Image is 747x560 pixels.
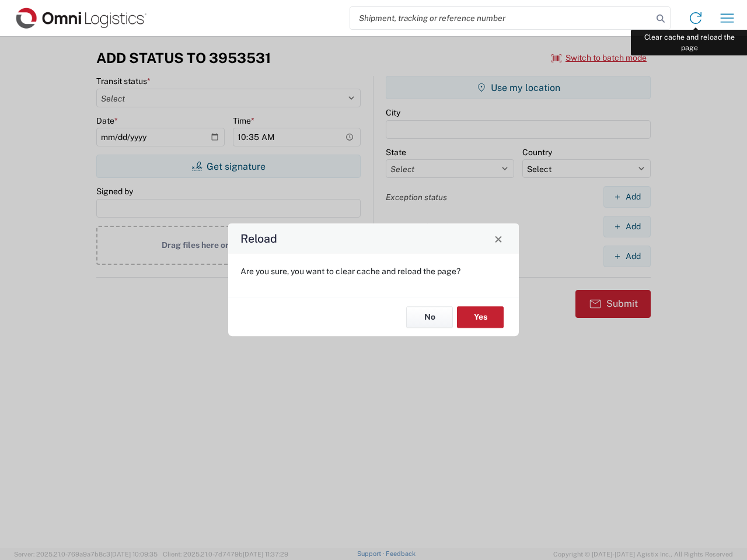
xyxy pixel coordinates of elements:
input: Shipment, tracking or reference number [350,7,652,29]
p: Are you sure, you want to clear cache and reload the page? [240,266,507,276]
button: Yes [457,306,504,328]
h4: Reload [240,230,277,247]
button: Close [490,230,507,247]
button: No [406,306,453,328]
